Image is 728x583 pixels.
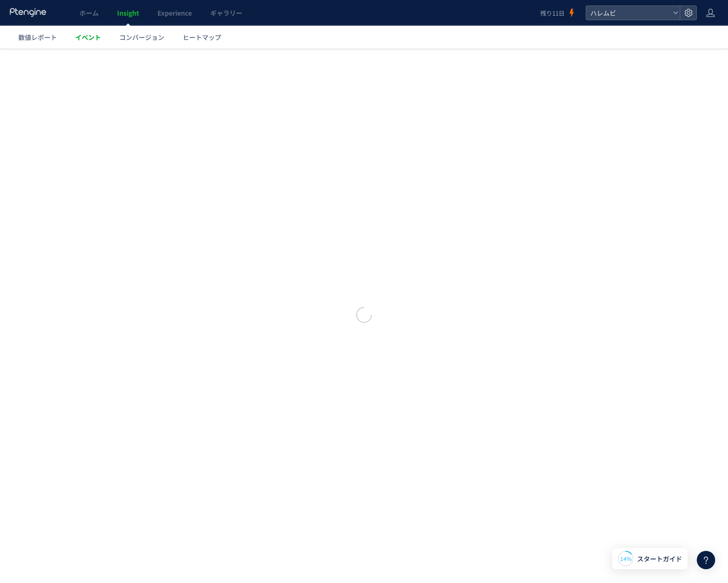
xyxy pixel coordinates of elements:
span: 14% [620,555,632,562]
span: Insight [117,8,139,17]
span: ホーム [79,8,99,17]
span: Experience [157,8,192,17]
span: 数値レポート [18,33,57,42]
span: イベント [75,33,101,42]
span: 残り11日 [540,9,565,17]
span: ハレムビ [588,6,669,20]
span: ギャラリー [210,8,242,17]
span: スタートガイド [637,554,682,564]
span: ヒートマップ [183,33,221,42]
span: コンバージョン [119,33,164,42]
